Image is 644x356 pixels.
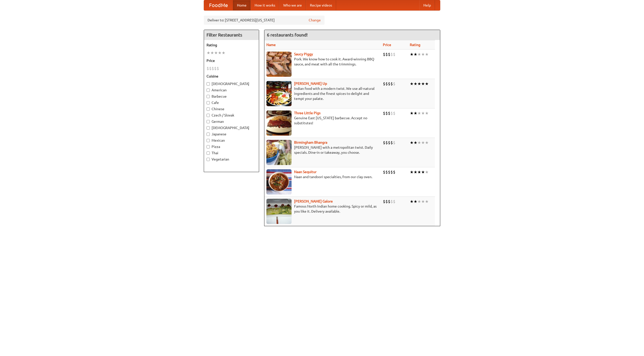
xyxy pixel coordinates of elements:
[410,199,414,204] li: ★
[383,199,385,204] li: $
[385,199,388,204] li: $
[279,0,306,10] a: Who we are
[388,52,390,57] li: $
[266,145,379,155] p: [PERSON_NAME] with a metropolitan twist. Daily specials. Dine-in or takeaway, you choose.
[207,120,210,123] input: German
[207,151,210,155] input: Thai
[207,94,256,99] label: Barbecue
[214,50,218,56] li: ★
[390,199,393,204] li: $
[383,81,385,87] li: $
[207,107,210,111] input: Chinese
[207,119,256,124] label: German
[393,199,395,204] li: $
[414,140,417,145] li: ★
[207,158,210,161] input: Vegetarian
[388,110,390,116] li: $
[390,52,393,57] li: $
[421,110,425,116] li: ★
[266,174,379,179] p: Naan and tandoori specialties, from our clay oven.
[294,52,313,56] a: Saucy Piggy
[204,16,325,25] div: Deliver to: [STREET_ADDRESS][US_STATE]
[207,43,256,48] h5: Rating
[410,110,414,116] li: ★
[425,169,429,175] li: ★
[207,138,256,143] label: Mexican
[266,169,292,194] img: naansequitur.jpg
[207,126,210,130] input: [DEMOGRAPHIC_DATA]
[419,0,435,10] a: Help
[410,169,414,175] li: ★
[385,52,388,57] li: $
[207,74,256,79] h5: Cuisine
[207,150,256,155] label: Thai
[294,111,320,115] b: Three Little Pigs
[388,81,390,87] li: $
[207,89,210,92] input: American
[294,82,327,86] a: [PERSON_NAME] Up
[210,50,214,56] li: ★
[217,66,219,71] li: $
[266,110,292,136] img: littlepigs.jpg
[383,52,385,57] li: $
[385,110,388,116] li: $
[222,50,225,56] li: ★
[233,0,251,10] a: Home
[385,81,388,87] li: $
[207,66,209,71] li: $
[425,110,429,116] li: ★
[294,170,316,174] a: Naan Sequitur
[218,50,222,56] li: ★
[266,115,379,126] p: Genuine East [US_STATE] barbecue. Accept no substitutes!
[214,66,217,71] li: $
[207,132,256,137] label: Japanese
[388,199,390,204] li: $
[266,86,379,101] p: Indian food with a modern twist. We use all-natural ingredients and the finest spices to delight ...
[294,140,327,144] a: Birmingham Bhangra
[212,66,214,71] li: $
[383,43,391,47] a: Price
[383,110,385,116] li: $
[425,140,429,145] li: ★
[207,157,256,162] label: Vegetarian
[393,140,395,145] li: $
[207,125,256,130] label: [DEMOGRAPHIC_DATA]
[421,169,425,175] li: ★
[393,81,395,87] li: $
[309,18,321,23] a: Change
[266,43,276,47] a: Name
[207,145,210,148] input: Pizza
[410,140,414,145] li: ★
[267,32,308,37] ng-pluralize: 6 restaurants found!
[266,81,292,106] img: curryup.jpg
[207,50,210,56] li: ★
[204,30,259,40] h4: Filter Restaurants
[390,110,393,116] li: $
[425,52,429,57] li: ★
[385,169,388,175] li: $
[207,106,256,111] label: Chinese
[421,140,425,145] li: ★
[414,52,417,57] li: ★
[410,52,414,57] li: ★
[421,199,425,204] li: ★
[417,110,421,116] li: ★
[417,169,421,175] li: ★
[207,144,256,149] label: Pizza
[266,140,292,165] img: bhangra.jpg
[390,140,393,145] li: $
[294,199,333,203] a: [PERSON_NAME] Galore
[266,204,379,214] p: Famous North Indian home cooking. Spicy or mild, as you like it. Delivery available.
[425,81,429,87] li: ★
[207,95,210,98] input: Barbecue
[207,58,256,63] h5: Price
[204,0,233,10] a: FoodMe
[393,110,395,116] li: $
[251,0,279,10] a: How it works
[207,82,210,86] input: [DEMOGRAPHIC_DATA]
[421,52,425,57] li: ★
[207,88,256,93] label: American
[385,140,388,145] li: $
